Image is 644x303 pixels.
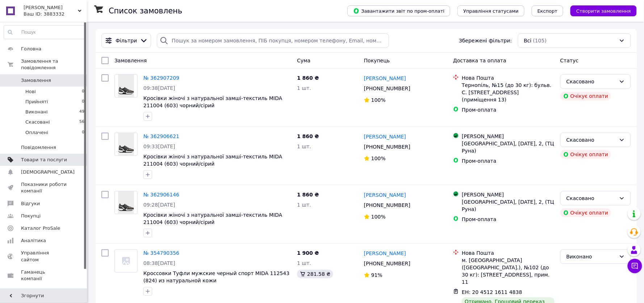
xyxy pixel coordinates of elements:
[560,92,611,100] div: Очікує оплати
[114,191,138,214] a: Фото товару
[21,213,41,219] span: Покупці
[363,83,412,94] div: [PHONE_NUMBER]
[570,5,637,16] button: Створити замовлення
[297,270,333,278] div: 281.58 ₴
[347,5,450,16] button: Завантажити звіт по пром-оплаті
[4,26,85,39] input: Пошук
[143,95,282,108] a: Кросівки жіночі з натуральної замші-текстиль MIDA 211004 (603) чорний/сірий
[364,133,406,140] a: [PERSON_NAME]
[560,150,611,159] div: Очікує оплати
[363,142,412,152] div: [PHONE_NUMBER]
[114,58,147,63] span: Замовлення
[566,194,616,202] div: Скасовано
[560,58,579,63] span: Статус
[462,191,555,198] div: [PERSON_NAME]
[297,58,310,63] span: Cума
[143,133,179,139] a: № 362906621
[457,5,524,16] button: Управління статусами
[82,88,84,95] span: 0
[462,216,555,223] div: Пром-оплата
[25,129,48,136] span: Оплачені
[462,249,555,257] div: Нова Пошта
[114,249,138,273] a: Фото товару
[532,5,564,16] button: Експорт
[21,181,67,194] span: Показники роботи компанії
[371,214,386,220] span: 100%
[143,154,282,167] a: Кросівки жіночі з натуральної замші-текстиль MIDA 211004 (603) чорний/сірий
[364,75,406,82] a: [PERSON_NAME]
[463,8,519,14] span: Управління статусами
[297,260,311,266] span: 1 шт.
[576,8,631,14] span: Створити замовлення
[566,78,616,86] div: Скасовано
[114,74,138,97] a: Фото товару
[25,119,50,125] span: Скасовані
[143,202,175,208] span: 09:28[DATE]
[459,37,512,44] span: Збережені фільтри:
[297,202,311,208] span: 1 шт.
[462,133,555,140] div: [PERSON_NAME]
[118,75,134,97] img: Фото товару
[21,58,87,71] span: Замовлення та повідомлення
[116,37,137,44] span: Фільтри
[364,58,390,63] span: Покупець
[297,75,319,81] span: 1 860 ₴
[462,157,555,165] div: Пром-оплата
[462,289,522,295] span: ЕН: 20 4512 1611 4838
[563,8,637,13] a: Створити замовлення
[79,109,84,115] span: 49
[118,133,134,155] img: Фото товару
[143,270,289,283] a: Кроссовки Туфли мужские черный спорт MIDA 112543 (824) из натуральной кожи
[21,288,39,294] span: Маркет
[143,75,179,81] a: № 362907209
[363,200,412,210] div: [PHONE_NUMBER]
[21,225,60,232] span: Каталог ProSale
[566,253,616,261] div: Виконано
[297,192,319,198] span: 1 860 ₴
[143,144,175,149] span: 09:33[DATE]
[25,99,48,105] span: Прийняті
[462,198,555,213] div: [GEOGRAPHIC_DATA], [DATE], 2, (ТЦ Руна)
[297,250,319,256] span: 1 900 ₴
[21,200,40,207] span: Відгуки
[538,8,558,14] span: Експорт
[24,11,87,17] div: Ваш ID: 3883332
[114,133,138,156] a: Фото товару
[297,133,319,139] span: 1 860 ₴
[21,46,41,52] span: Головна
[143,260,175,266] span: 08:38[DATE]
[157,33,389,48] input: Пошук за номером замовлення, ПІБ покупця, номером телефону, Email, номером накладної
[566,136,616,144] div: Скасовано
[21,169,75,175] span: [DEMOGRAPHIC_DATA]
[25,88,36,95] span: Нові
[363,258,412,269] div: [PHONE_NUMBER]
[364,250,406,257] a: [PERSON_NAME]
[143,85,175,91] span: 09:38[DATE]
[371,97,386,103] span: 100%
[462,257,555,286] div: м. [GEOGRAPHIC_DATA] ([GEOGRAPHIC_DATA].), №102 (до 30 кг): [STREET_ADDRESS], прим. 11
[21,237,46,244] span: Аналітика
[462,74,555,82] div: Нова Пошта
[24,4,78,11] span: Глорія
[371,155,386,161] span: 100%
[25,109,48,115] span: Виконані
[21,144,56,151] span: Повідомлення
[462,140,555,154] div: [GEOGRAPHIC_DATA], [DATE], 2, (ТЦ Руна)
[82,129,84,136] span: 0
[533,38,547,43] span: (105)
[560,208,611,217] div: Очікує оплати
[364,191,406,199] a: [PERSON_NAME]
[21,157,67,163] span: Товари та послуги
[462,106,555,113] div: Пром-оплата
[21,77,51,84] span: Замовлення
[524,37,532,44] span: Всі
[143,212,282,225] a: Кросівки жіночі з натуральної замші-текстиль MIDA 211004 (603) чорний/сірий
[462,82,555,103] div: Тернопіль, №15 (до 30 кг): бульв. С. [STREET_ADDRESS] (приміщення 13)
[143,250,179,256] a: № 354790356
[109,7,182,15] h1: Список замовлень
[21,269,67,282] span: Гаманець компанії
